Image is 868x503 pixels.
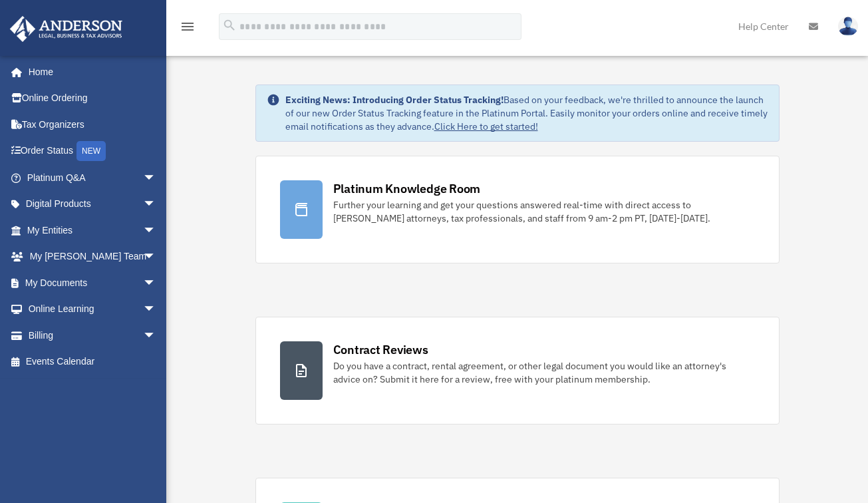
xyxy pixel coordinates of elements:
[838,17,858,36] img: User Pic
[143,244,170,271] span: arrow_drop_down
[255,156,780,263] a: Platinum Knowledge Room Further your learning and get your questions answered real-time with dire...
[333,180,481,197] div: Platinum Knowledge Room
[9,322,176,349] a: Billingarrow_drop_down
[9,296,176,323] a: Online Learningarrow_drop_down
[9,349,176,375] a: Events Calendar
[9,164,176,191] a: Platinum Q&Aarrow_drop_down
[9,269,176,296] a: My Documentsarrow_drop_down
[333,198,755,225] div: Further your learning and get your questions answered real-time with direct access to [PERSON_NAM...
[143,217,170,244] span: arrow_drop_down
[222,18,237,33] i: search
[76,141,106,161] div: NEW
[9,111,176,138] a: Tax Organizers
[9,244,176,270] a: My [PERSON_NAME] Teamarrow_drop_down
[143,269,170,297] span: arrow_drop_down
[143,191,170,218] span: arrow_drop_down
[180,19,196,35] i: menu
[9,138,176,165] a: Order StatusNEW
[6,16,126,42] img: Anderson Advisors Platinum Portal
[285,94,504,106] strong: Exciting News: Introducing Order Status Tracking!
[434,120,538,132] a: Click Here to get started!
[255,317,780,424] a: Contract Reviews Do you have a contract, rental agreement, or other legal document you would like...
[285,93,768,133] div: Based on your feedback, we're thrilled to announce the launch of our new Order Status Tracking fe...
[333,359,755,386] div: Do you have a contract, rental agreement, or other legal document you would like an attorney's ad...
[9,59,170,85] a: Home
[9,217,176,244] a: My Entitiesarrow_drop_down
[143,164,170,192] span: arrow_drop_down
[143,296,170,323] span: arrow_drop_down
[9,191,176,218] a: Digital Productsarrow_drop_down
[180,23,196,35] a: menu
[9,85,176,112] a: Online Ordering
[143,322,170,349] span: arrow_drop_down
[333,341,428,358] div: Contract Reviews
